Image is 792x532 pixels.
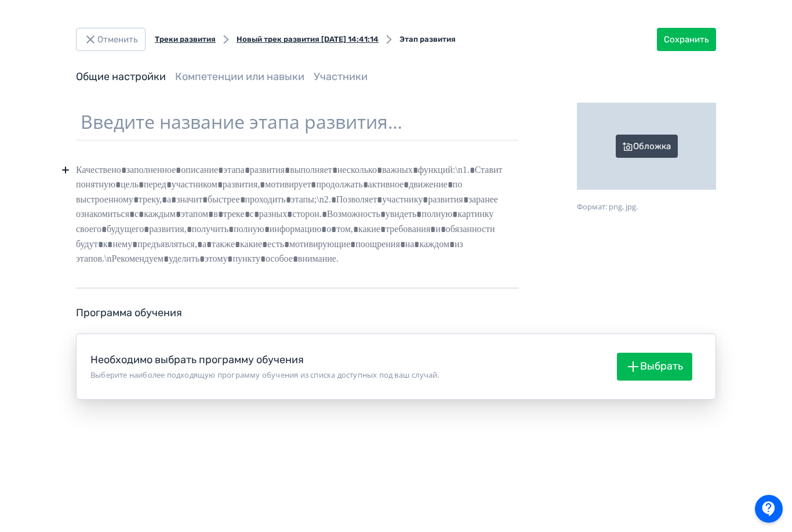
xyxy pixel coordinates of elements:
[577,201,638,212] span: Формат: png, jpg.
[90,370,507,381] div: Выберите наиболее подходящую программу обучения из списка доступных под ваш случай.
[76,307,182,320] h2: Программа обучения
[155,35,216,44] a: Треки развития
[76,70,166,83] a: Общие настройки
[657,28,716,51] button: Сохранить
[237,35,379,44] a: Новый трек развития [DATE] 14:41:14
[399,34,456,45] div: Этап развития
[90,353,507,367] div: Необходимо выбрать программу обучения
[175,70,304,83] a: Компетенции или навыки
[314,70,368,83] a: Участники
[76,28,146,51] button: Отменить
[617,353,692,381] button: Выбрать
